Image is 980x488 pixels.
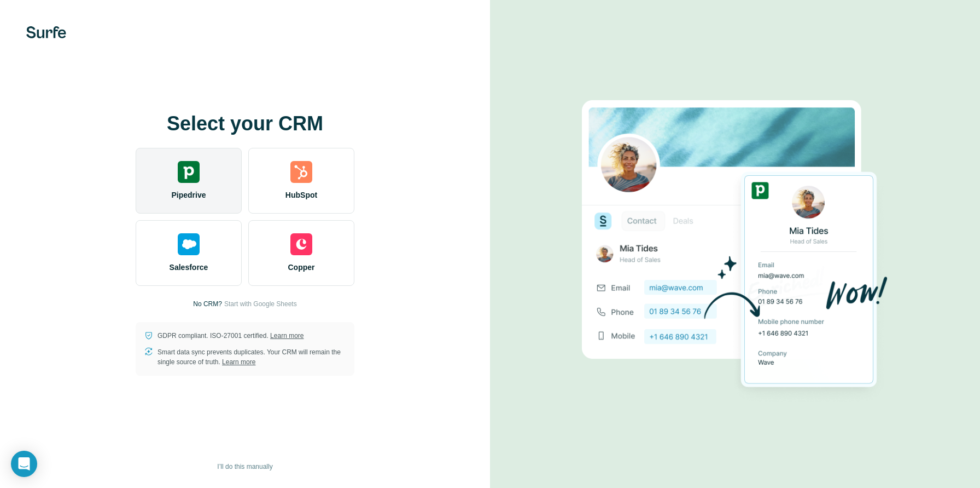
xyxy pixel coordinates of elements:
span: HubSpot [285,190,317,200]
a: Learn more [270,332,304,340]
p: GDPR compliant. ISO-27001 certified. [157,331,304,341]
h1: Select your CRM [136,113,354,135]
p: No CRM? [193,299,222,309]
span: I’ll do this manually [217,462,272,472]
img: Surfe's logo [26,26,66,38]
span: Salesforce [170,262,208,273]
button: Start with Google Sheets [224,299,297,309]
img: PIPEDRIVE image [582,82,888,407]
span: Pipedrive [171,190,206,200]
a: Learn more [222,358,255,366]
img: hubspot's logo [290,161,312,183]
button: I’ll do this manually [209,458,280,475]
p: Smart data sync prevents duplicates. Your CRM will remain the single source of truth. [157,347,346,367]
span: Copper [288,262,315,273]
img: salesforce's logo [178,233,200,255]
img: copper's logo [290,233,312,255]
img: pipedrive's logo [178,161,200,183]
div: Open Intercom Messenger [11,451,37,477]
